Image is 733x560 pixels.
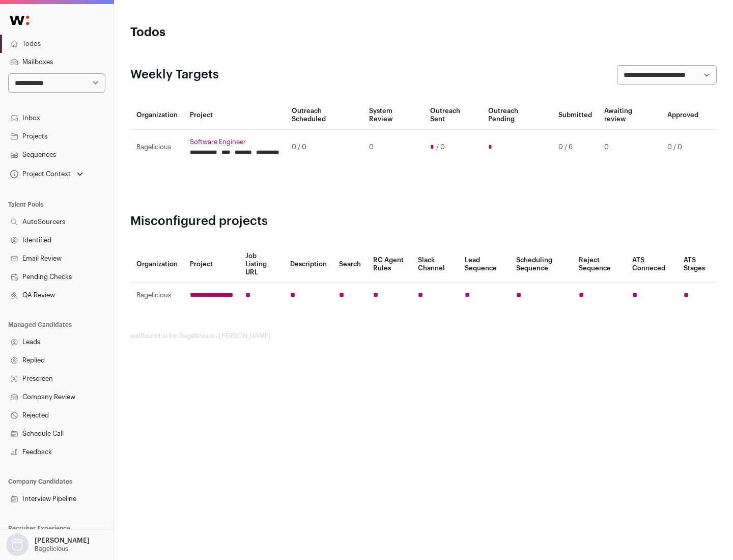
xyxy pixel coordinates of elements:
img: nopic.png [6,534,29,556]
div: Project Context [8,170,71,178]
td: 0 / 6 [552,130,598,165]
th: Organization [130,246,184,283]
th: Approved [661,101,704,130]
th: System Review [363,101,424,130]
img: Wellfound [4,10,35,31]
td: Bagelicious [130,130,184,165]
footer: wellfound:ai for Bagelicious - [PERSON_NAME] [130,332,717,340]
th: Organization [130,101,184,130]
th: Project [184,101,286,130]
td: Bagelicious [130,283,184,308]
th: Scheduling Sequence [510,246,573,283]
th: Project [184,246,239,283]
th: Description [284,246,333,283]
th: Outreach Scheduled [286,101,363,130]
button: Open dropdown [8,167,85,181]
th: Outreach Pending [482,101,552,130]
h2: Weekly Targets [130,67,219,83]
a: Software Engineer [190,138,279,146]
h2: Misconfigured projects [130,213,717,230]
p: Bagelicious [35,545,68,553]
th: RC Agent Rules [367,246,411,283]
th: ATS Stages [678,246,717,283]
td: 0 [363,130,424,165]
th: Outreach Sent [424,101,483,130]
th: Awaiting review [598,101,661,130]
p: [PERSON_NAME] [35,537,90,545]
th: Submitted [552,101,598,130]
th: ATS Conneced [626,246,677,283]
button: Open dropdown [4,534,92,556]
th: Slack Channel [412,246,459,283]
td: 0 / 0 [286,130,363,165]
td: 0 [598,130,661,165]
th: Job Listing URL [239,246,284,283]
h1: Todos [130,24,326,41]
th: Reject Sequence [573,246,627,283]
th: Search [333,246,367,283]
th: Lead Sequence [459,246,510,283]
span: / 0 [436,143,445,151]
td: 0 / 0 [661,130,704,165]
